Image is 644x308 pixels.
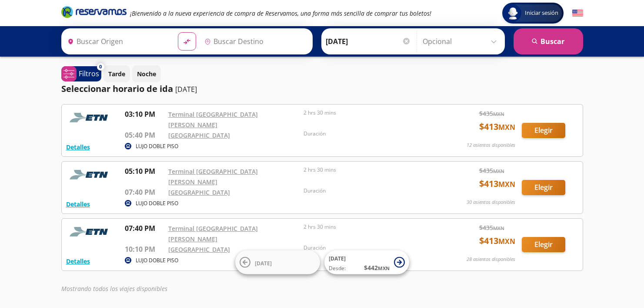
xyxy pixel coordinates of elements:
[61,5,127,18] i: Brand Logo
[479,166,504,175] span: $ 435
[479,223,504,232] span: $ 435
[168,245,230,254] a: [GEOGRAPHIC_DATA]
[201,30,308,52] input: Buscar Destino
[125,187,164,197] p: 07:40 PM
[61,82,173,95] p: Seleccionar horario de ida
[61,5,127,21] a: Brand Logo
[125,244,164,254] p: 10:10 PM
[136,200,178,207] p: LUJO DOBLE PISO
[175,84,197,95] p: [DATE]
[493,168,504,174] small: MXN
[79,68,99,79] p: Filtros
[66,223,114,240] img: RESERVAMOS
[130,9,431,17] em: ¡Bienvenido a la nueva experiencia de compra de Reservamos, una forma más sencilla de comprar tus...
[304,244,435,252] p: Duración
[498,179,515,189] small: MXN
[125,166,164,176] p: 05:10 PM
[329,255,346,262] span: [DATE]
[364,263,390,272] span: $ 442
[255,259,272,267] span: [DATE]
[522,123,565,138] button: Elegir
[103,65,130,82] button: Tarde
[498,237,515,246] small: MXN
[467,256,515,263] p: 28 asientos disponibles
[467,142,515,149] p: 12 asientos disponibles
[108,69,125,78] p: Tarde
[125,130,164,140] p: 05:40 PM
[479,109,504,118] span: $ 435
[66,109,114,126] img: RESERVAMOS
[61,284,167,293] em: Mostrando todos los viajes disponibles
[125,109,164,119] p: 03:10 PM
[326,30,411,52] input: Elegir Fecha
[324,250,409,274] button: [DATE]Desde:$442MXN
[304,109,435,117] p: 2 hrs 30 mins
[423,30,501,52] input: Opcional
[304,130,435,138] p: Duración
[479,120,515,133] span: $ 413
[136,142,178,150] p: LUJO DOBLE PISO
[136,257,178,264] p: LUJO DOBLE PISO
[235,250,320,274] button: [DATE]
[304,166,435,174] p: 2 hrs 30 mins
[66,200,90,209] button: Detalles
[137,69,156,78] p: Noche
[522,180,565,195] button: Elegir
[66,142,90,152] button: Detalles
[66,257,90,266] button: Detalles
[125,223,164,234] p: 07:40 PM
[168,110,258,129] a: Terminal [GEOGRAPHIC_DATA][PERSON_NAME]
[479,234,515,247] span: $ 413
[99,63,102,71] span: 0
[168,224,258,243] a: Terminal [GEOGRAPHIC_DATA][PERSON_NAME]
[479,177,515,190] span: $ 413
[66,166,114,183] img: RESERVAMOS
[329,264,346,272] span: Desde:
[467,199,515,206] p: 30 asientos disponibles
[304,187,435,195] p: Duración
[378,265,390,271] small: MXN
[132,65,161,82] button: Noche
[168,188,230,196] a: [GEOGRAPHIC_DATA]
[64,30,171,52] input: Buscar Origen
[304,223,435,231] p: 2 hrs 30 mins
[514,28,583,54] button: Buscar
[521,9,562,17] span: Iniciar sesión
[168,167,258,186] a: Terminal [GEOGRAPHIC_DATA][PERSON_NAME]
[572,8,583,19] button: English
[493,111,504,117] small: MXN
[493,225,504,231] small: MXN
[168,131,230,139] a: [GEOGRAPHIC_DATA]
[522,237,565,252] button: Elegir
[498,122,515,132] small: MXN
[61,66,101,81] button: 0Filtros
